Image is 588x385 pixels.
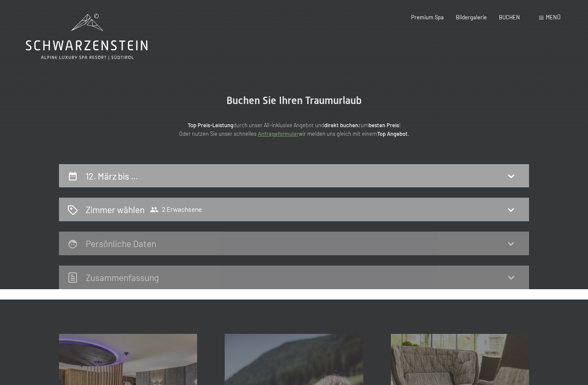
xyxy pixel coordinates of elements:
[122,121,466,138] p: durch unser All-inklusive Angebot und zum ! Oder nutzen Sie unser schnelles wir melden uns gleich...
[188,122,233,128] strong: Top Preis-Leistung
[324,122,358,128] strong: direkt buchen
[456,14,487,21] a: Bildergalerie
[86,238,156,249] h2: Persönliche Daten
[368,122,399,128] strong: besten Preis
[377,130,409,137] strong: Top Angebot.
[86,272,159,283] h2: Zusammen­fassung
[546,14,560,21] span: Menü
[411,14,444,21] a: Premium Spa
[258,130,299,137] a: Anfrageformular
[150,205,202,214] span: 2 Erwachsene
[499,14,520,21] a: BUCHEN
[226,95,362,107] span: Buchen Sie Ihren Traumurlaub
[86,171,138,181] h2: 12. März bis …
[86,203,145,216] h2: Zimmer wählen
